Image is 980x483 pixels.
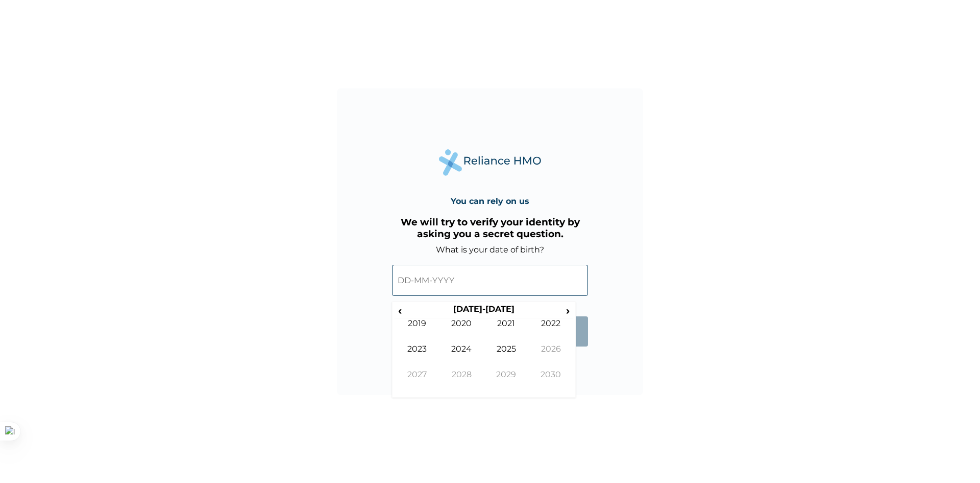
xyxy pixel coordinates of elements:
[395,344,439,370] td: 2023
[439,318,484,344] td: 2020
[395,304,405,317] span: ‹
[392,265,588,296] input: DD-MM-YYYY
[395,318,439,344] td: 2019
[484,370,529,395] td: 2029
[439,344,484,370] td: 2024
[395,370,439,395] td: 2027
[484,318,529,344] td: 2021
[529,318,574,344] td: 2022
[439,149,541,175] img: Reliance Health's Logo
[392,216,588,240] h3: We will try to verify your identity by asking you a secret question.
[405,304,562,318] th: [DATE]-[DATE]
[439,370,484,395] td: 2028
[529,344,574,370] td: 2026
[562,304,574,317] span: ›
[451,196,529,206] h4: You can rely on us
[529,370,574,395] td: 2030
[436,245,544,255] label: What is your date of birth?
[484,344,529,370] td: 2025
